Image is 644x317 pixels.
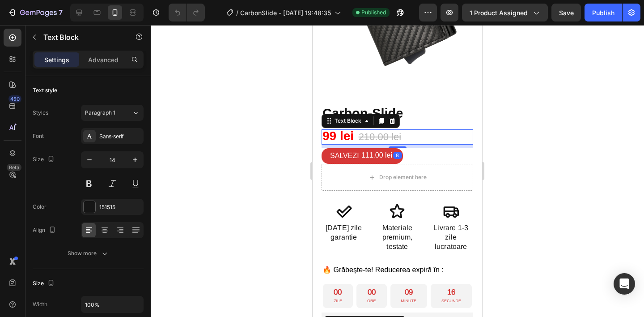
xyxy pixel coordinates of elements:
[13,291,92,313] button: Kaching Bundles
[614,273,635,295] div: Open Intercom Messenger
[313,25,482,317] iframe: Design area
[44,55,69,64] p: Settings
[4,4,67,21] button: 7
[33,224,58,236] div: Align
[33,203,47,211] div: Color
[81,105,144,121] button: Paragraph 1
[33,245,144,261] button: Show more
[59,7,63,18] p: 7
[470,8,528,17] span: 1 product assigned
[7,164,21,171] div: Beta
[592,8,614,17] div: Publish
[68,249,109,258] div: Show more
[169,4,205,21] div: Undo/Redo
[8,95,21,103] div: 450
[85,109,115,117] span: Paragraph 1
[361,9,386,17] span: Published
[33,300,47,308] div: Width
[99,133,141,141] div: Sans-serif
[462,4,548,21] button: 1 product assigned
[33,109,48,117] div: Styles
[240,8,331,17] span: CarbonSlide - [DATE] 19:48:35
[585,4,622,21] button: Publish
[99,203,141,211] div: 151515
[33,86,57,94] div: Text style
[551,4,581,21] button: Save
[33,132,44,140] div: Font
[81,296,143,313] input: Auto
[559,9,574,17] span: Save
[33,154,56,166] div: Size
[88,55,119,64] p: Advanced
[236,8,238,17] span: /
[33,278,56,290] div: Size
[43,32,119,43] p: Text Block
